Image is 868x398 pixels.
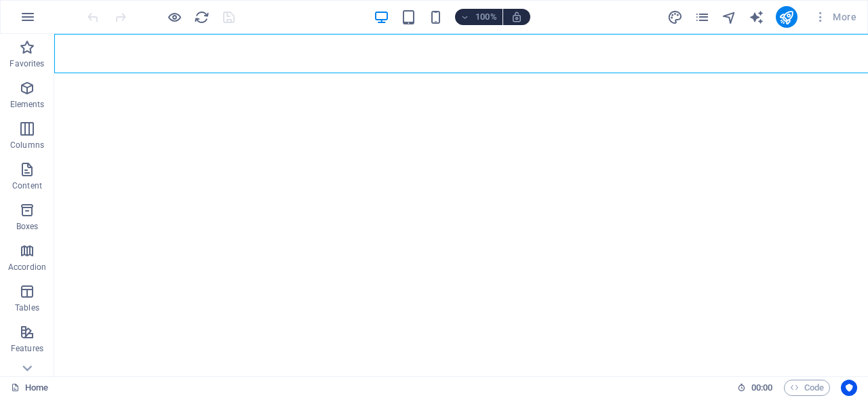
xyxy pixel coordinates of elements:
[667,9,684,25] button: design
[814,10,856,24] span: More
[841,380,857,396] button: Usercentrics
[15,302,39,313] p: Tables
[8,262,46,273] p: Accordion
[11,343,43,354] p: Features
[722,9,738,25] button: navigator
[511,11,523,23] i: On resize automatically adjust zoom level to fit chosen device.
[761,382,763,393] span: :
[790,380,824,396] span: Code
[749,9,764,25] i: AI Writer
[10,140,44,151] p: Columns
[194,9,210,25] i: Reload page
[722,9,737,25] i: Navigator
[749,9,765,25] button: text_generator
[778,9,794,25] i: Publish
[667,9,683,25] i: Design (Ctrl+Alt+Y)
[9,58,44,69] p: Favorites
[751,380,772,396] span: 00 00
[11,380,48,396] a: Click to cancel selection. Double-click to open Pages
[694,9,711,25] button: pages
[10,99,45,110] p: Elements
[16,221,39,232] p: Boxes
[694,9,710,25] i: Pages (Ctrl+Alt+S)
[166,9,182,25] button: Click here to leave preview mode and continue editing
[737,380,773,396] h6: Session time
[455,9,503,25] button: 100%
[784,380,830,396] button: Code
[12,180,42,191] p: Content
[776,6,797,28] button: publish
[808,6,862,28] button: More
[475,9,497,25] h6: 100%
[193,9,210,25] button: reload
